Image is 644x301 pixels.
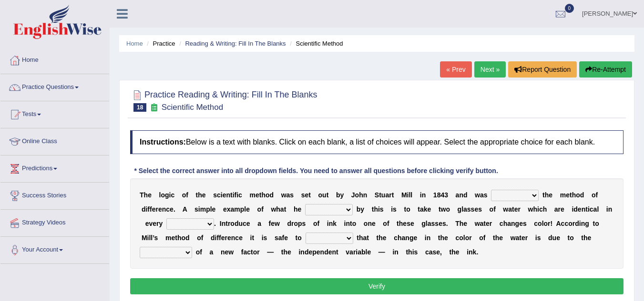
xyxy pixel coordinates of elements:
b: a [508,205,512,213]
b: h [399,220,403,227]
b: w [271,205,276,213]
b: o [490,205,494,213]
b: r [225,234,227,242]
b: s [194,205,198,213]
b: y [340,191,344,199]
small: Exam occurring question [149,103,159,112]
b: a [463,205,467,213]
li: Scientific Method [287,39,343,48]
b: d [287,220,291,227]
a: Reading & Writing: Fill In The Blanks [185,40,286,47]
b: f [219,234,221,242]
b: f [387,220,389,227]
b: i [250,234,252,242]
b: o [595,220,599,227]
b: n [231,234,235,242]
b: k [424,205,428,213]
li: Practice [144,39,175,48]
b: h [460,220,464,227]
b: t [350,220,352,227]
b: e [239,234,243,242]
b: b [336,191,340,199]
b: w [528,205,533,213]
a: Home [126,40,143,47]
b: t [308,191,311,199]
b: f [261,205,264,213]
b: h [261,191,266,199]
b: l [409,191,410,199]
b: e [152,205,156,213]
b: f [201,234,204,242]
b: c [561,220,565,227]
b: s [302,220,306,227]
b: b [357,205,361,213]
span: 18 [133,103,146,112]
b: a [231,205,235,213]
b: M [142,234,147,242]
b: r [558,205,561,213]
b: o [257,205,262,213]
b: e [171,234,175,242]
b: T [455,220,460,227]
b: h [374,205,378,213]
b: e [439,220,442,227]
b: a [480,191,484,199]
b: i [344,220,346,227]
b: o [318,191,323,199]
b: d [575,220,579,227]
b: c [166,205,170,213]
b: A [556,220,561,227]
b: f [317,220,320,227]
b: h [276,205,280,213]
b: f [235,191,237,199]
b: w [475,191,480,199]
b: n [226,191,230,199]
b: I [220,220,222,227]
b: n [363,191,368,199]
b: r [518,205,521,213]
b: a [428,220,431,227]
b: f [493,205,496,213]
b: t [418,205,420,213]
b: t [542,191,545,199]
b: e [145,220,149,227]
b: g [165,191,169,199]
a: Practice Questions [0,74,109,98]
b: A [183,205,187,213]
b: e [305,191,308,199]
b: i [147,234,149,242]
b: k [333,220,337,227]
b: l [210,205,212,213]
b: l [151,234,153,242]
b: d [573,205,578,213]
b: h [503,220,508,227]
b: f [147,205,150,213]
b: h [572,191,576,199]
b: a [278,234,282,242]
b: x [227,205,231,213]
b: h [177,234,182,242]
b: e [223,191,226,199]
b: M [401,191,407,199]
b: d [235,220,239,227]
b: v [149,220,153,227]
b: s [393,205,397,213]
a: Your Account [0,237,109,261]
b: m [560,191,566,199]
b: c [590,205,593,213]
b: o [294,220,298,227]
b: l [597,205,599,213]
a: Tests [0,101,109,125]
b: s [380,205,384,213]
b: s [523,220,527,227]
b: a [257,220,261,227]
b: l [461,205,463,213]
b: u [238,220,243,227]
b: o [181,234,185,242]
b: s [407,220,410,227]
b: Instructions: [140,138,186,146]
h2: Practice Reading & Writing: Fill In The Blanks [130,88,317,112]
b: n [222,220,226,227]
b: l [149,234,151,242]
b: e [256,191,259,199]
